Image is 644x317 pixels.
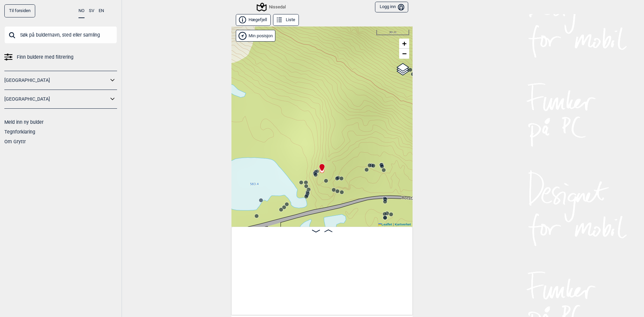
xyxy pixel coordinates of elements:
div: Nissedal [258,3,286,11]
span: + [402,39,407,48]
a: Zoom in [399,39,409,49]
div: Vis min posisjon [236,30,275,42]
button: Liste [273,14,299,26]
button: NO [78,4,85,18]
a: [GEOGRAPHIC_DATA] [4,94,108,104]
a: Layers [396,62,409,77]
button: Logg inn [375,2,408,13]
a: Om Gryttr [4,139,26,144]
a: [GEOGRAPHIC_DATA] [4,75,108,85]
a: Kartverket [395,222,411,226]
div: 30 m [376,30,409,35]
input: Søk på buldernavn, sted eller samling [4,26,117,44]
button: EN [99,4,104,17]
a: Leaflet [378,222,392,226]
a: Zoom out [399,49,409,59]
span: Finn buldere med filtrering [17,52,73,62]
button: Hægefjell [236,14,271,26]
a: Meld inn ny bulder [4,119,44,125]
a: Tegnforklaring [4,129,35,135]
a: Til forsiden [4,4,35,17]
span: − [402,49,407,58]
span: | [393,222,394,226]
a: Finn buldere med filtrering [4,52,117,62]
button: SV [89,4,94,17]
